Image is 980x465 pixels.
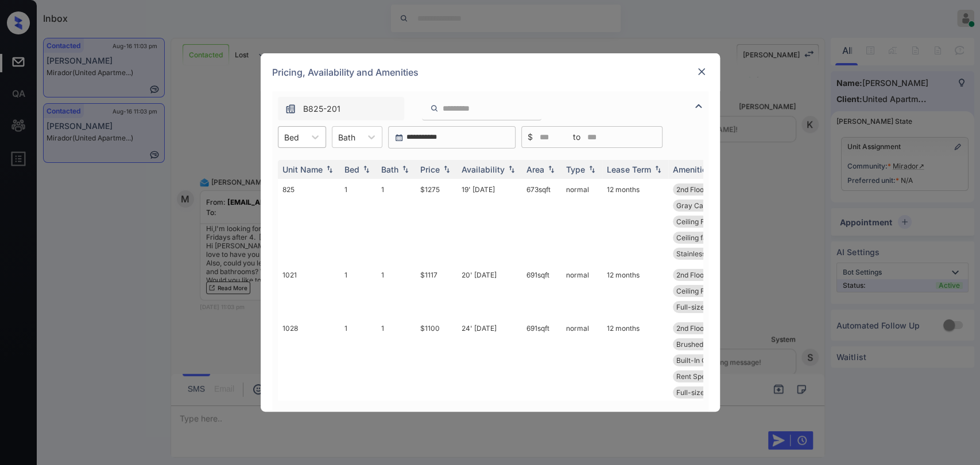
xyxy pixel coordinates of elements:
span: Ceiling fan mas... [676,233,731,242]
td: $1100 [416,318,457,403]
img: sorting [361,166,372,174]
div: Lease Term [607,165,651,174]
td: 1 [340,318,377,403]
td: 19' [DATE] [457,179,522,264]
div: Price [420,165,440,174]
img: sorting [324,166,335,174]
div: Type [566,165,585,174]
span: Stainless steel... [676,249,728,258]
td: $1117 [416,264,457,318]
div: Pricing, Availability and Amenities [261,53,720,91]
span: 2nd Floor [676,185,707,194]
img: icon-zuma [430,103,439,114]
span: Gray Cabinets [676,201,723,210]
span: B825-201 [303,103,340,115]
span: Rent Special 1 [676,372,722,381]
td: 1 [377,318,416,403]
img: sorting [586,166,598,174]
td: $1275 [416,179,457,264]
td: normal [561,318,602,403]
img: sorting [400,166,411,174]
td: 12 months [602,318,668,403]
div: Availability [462,165,505,174]
div: Amenities [673,165,711,174]
span: Brushed Nickel ... [676,340,733,349]
span: 2nd Floor [676,271,707,279]
img: sorting [545,166,557,174]
div: Bed [344,165,359,174]
span: 2nd Floor [676,324,707,333]
td: 1021 [278,264,340,318]
span: Ceiling Fan Liv... [676,287,729,295]
td: 691 sqft [522,264,561,318]
span: Ceiling Fan Liv... [676,217,729,226]
img: close [696,66,707,77]
div: Area [526,165,544,174]
span: Full-size washe... [676,303,733,311]
div: Unit Name [282,165,323,174]
td: 1 [340,264,377,318]
td: 691 sqft [522,318,561,403]
span: to [573,131,580,143]
td: 825 [278,179,340,264]
img: icon-zuma [285,103,296,115]
td: 12 months [602,179,668,264]
td: 673 sqft [522,179,561,264]
td: 1028 [278,318,340,403]
td: 20' [DATE] [457,264,522,318]
span: Full-size washe... [676,388,733,397]
td: 1 [340,179,377,264]
span: $ [528,131,533,143]
td: normal [561,179,602,264]
td: normal [561,264,602,318]
td: 1 [377,179,416,264]
td: 1 [377,264,416,318]
img: icon-zuma [692,99,706,113]
img: sorting [441,166,452,174]
td: 12 months [602,264,668,318]
img: sorting [506,166,517,174]
div: Bath [381,165,398,174]
td: 24' [DATE] [457,318,522,403]
img: sorting [652,166,664,174]
span: Built-In Comput... [676,356,733,365]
